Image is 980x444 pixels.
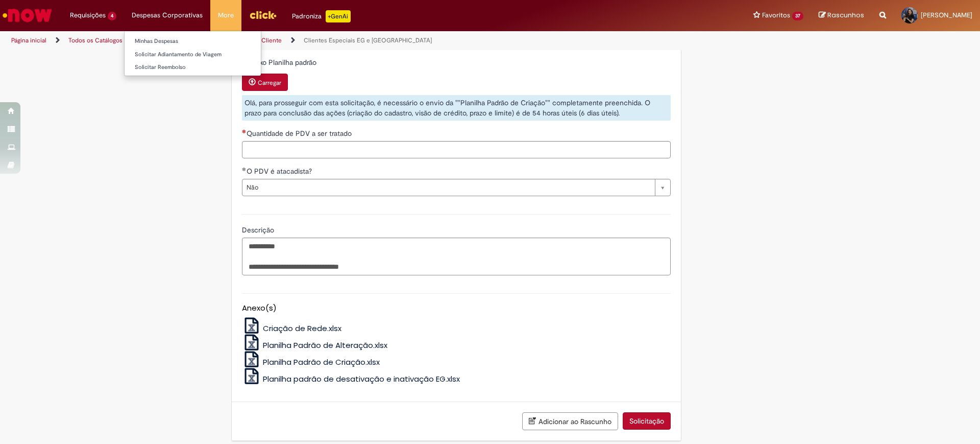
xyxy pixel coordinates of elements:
[242,340,388,350] a: Planilha Padrão de Alteração.xlsx
[242,238,671,275] textarea: Descrição
[132,10,203,20] span: Despesas Corporativas
[68,36,122,44] a: Todos os Catálogos
[261,36,282,44] a: Cliente
[242,167,247,171] span: Obrigatório Preenchido
[242,357,380,367] a: Planilha Padrão de Criação.xlsx
[247,58,318,67] span: Anexo Planilha padrão
[263,373,460,384] span: Planilha padrão de desativação e inativação EG.xlsx
[247,167,314,176] span: O PDV é atacadista?
[247,179,650,196] span: Não
[249,7,277,22] img: click_logo_yellow_360x200.png
[242,95,671,121] div: Olá, para prosseguir com esta solicitação, é necessário o envio da ""Planilha Padrão de Criação""...
[623,412,671,430] button: Solicitação
[921,11,972,19] span: [PERSON_NAME]
[263,340,387,350] span: Planilha Padrão de Alteração.xlsx
[242,373,460,384] a: Planilha padrão de desativação e inativação EG.xlsx
[242,304,671,313] h5: Anexo(s)
[762,10,790,20] span: Favoritos
[11,36,46,44] a: Página inicial
[125,62,261,73] a: Solicitar Reembolso
[1,5,54,26] img: ServiceNow
[125,36,261,47] a: Minhas Despesas
[218,10,234,20] span: More
[292,10,351,22] div: Padroniza
[819,11,864,20] a: Rascunhos
[242,323,342,334] a: Criação de Rede.xlsx
[792,12,803,20] span: 37
[242,74,288,91] button: Carregar anexo de Anexo Planilha padrão Required
[247,129,354,138] span: Quantidade de PDV a ser tratado
[258,79,281,87] small: Carregar
[304,36,432,44] a: Clientes Especiais EG e [GEOGRAPHIC_DATA]
[827,10,864,20] span: Rascunhos
[70,10,106,20] span: Requisições
[522,412,618,430] button: Adicionar ao Rascunho
[263,323,341,334] span: Criação de Rede.xlsx
[326,10,351,22] p: +GenAi
[8,31,646,50] ul: Trilhas de página
[124,31,261,76] ul: Despesas Corporativas
[242,225,276,235] span: Descrição
[242,141,671,158] input: Quantidade de PDV a ser tratado
[108,12,116,20] span: 4
[263,357,380,367] span: Planilha Padrão de Criação.xlsx
[242,129,247,133] span: Necessários
[125,49,261,60] a: Solicitar Adiantamento de Viagem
